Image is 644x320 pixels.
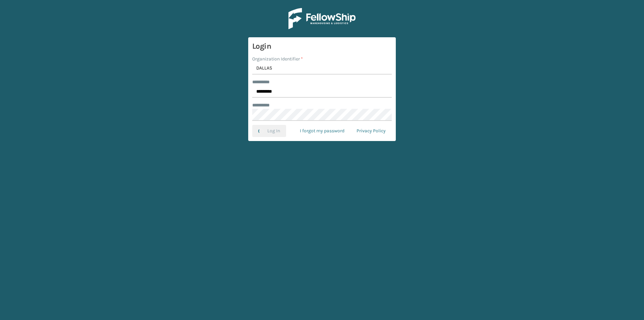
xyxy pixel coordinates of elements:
[288,8,356,29] img: Logo
[252,125,286,137] button: Log In
[294,125,351,137] a: I forgot my password
[252,41,392,51] h3: Login
[351,125,392,137] a: Privacy Policy
[252,55,303,62] label: Organization Identifier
